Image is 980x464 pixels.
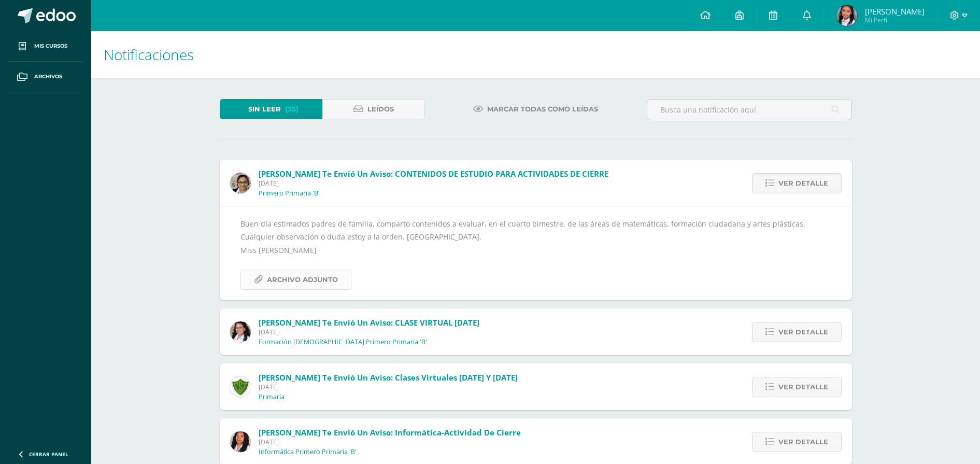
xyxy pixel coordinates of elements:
p: Primaria [259,393,285,401]
span: Ver detalle [778,377,828,397]
img: 95d3d8525bae527393233dcea497dce3.png [230,321,251,342]
div: Buen día estimados padres de familia, comparto contenidos a evaluar, en el cuarto bimestre, de la... [240,217,831,290]
a: Archivos [8,62,83,92]
span: Notificaciones [104,45,194,64]
a: Marcar todas como leídas [460,99,611,119]
span: [PERSON_NAME] te envió un aviso: CLASE VIRTUAL [DATE] [259,317,479,328]
p: Informática Primero Primaria 'B' [259,448,357,456]
span: [DATE] [259,438,521,446]
span: Ver detalle [778,322,828,342]
a: Leídos [322,99,425,119]
span: Archivos [34,73,62,81]
a: Archivo Adjunto [240,270,351,290]
span: [PERSON_NAME] [865,6,925,17]
img: 4f5bdce1d5e35d4555f410ba4d3d9ed8.png [230,431,251,452]
span: Mi Perfil [865,16,925,24]
span: Ver detalle [778,432,828,452]
span: [PERSON_NAME] te envió un aviso: Clases virtuales [DATE] y [DATE] [259,372,518,383]
span: [DATE] [259,383,518,391]
span: [DATE] [259,328,479,336]
img: cd20f272480faaaa785453c7d6e76ac0.png [230,173,251,193]
span: [PERSON_NAME] te envió un aviso: Informática-Actividad de Cierre [259,427,521,438]
span: Ver detalle [778,174,828,193]
span: Mis cursos [34,42,67,50]
p: Formación [DEMOGRAPHIC_DATA] Primero Primaria 'B' [259,338,427,346]
span: [DATE] [259,179,608,188]
span: [PERSON_NAME] te envió un aviso: CONTENIDOS DE ESTUDIO PARA ACTIVIDADES DE CIERRE [259,168,608,179]
span: Marcar todas como leídas [487,100,598,119]
span: Archivo Adjunto [267,270,338,289]
span: Leídos [367,100,394,119]
a: Sin leer(35) [220,99,322,119]
span: (35) [285,100,299,119]
input: Busca una notificación aquí [647,100,851,120]
span: Sin leer [248,100,281,119]
img: 6f5ff69043559128dc4baf9e9c0f15a0.png [230,376,251,397]
a: Mis cursos [8,31,83,62]
p: Primero Primaria 'B' [259,189,320,198]
img: d4c6682f6225952269ba85b8f417f465.png [836,5,857,26]
span: Cerrar panel [29,451,68,458]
